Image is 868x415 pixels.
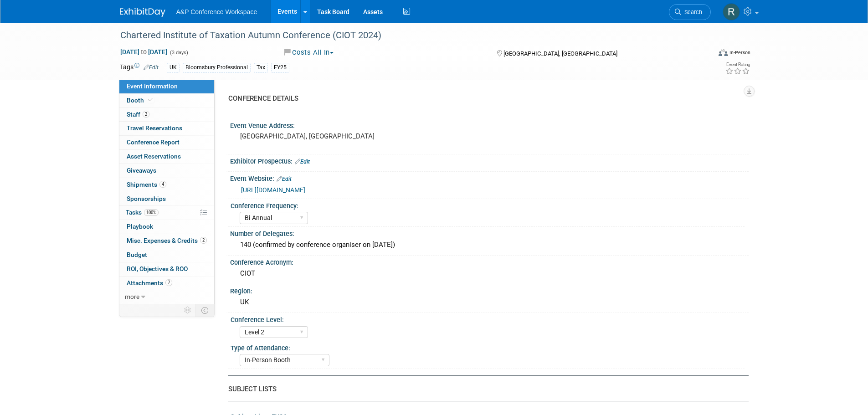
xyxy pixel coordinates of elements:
[228,94,742,103] div: CONFERENCE DETAILS
[119,192,214,206] a: Sponsorships
[725,62,750,67] div: Event Rating
[139,48,148,56] span: to
[119,80,214,93] a: Event Information
[127,111,149,118] span: Staff
[119,220,214,234] a: Playbook
[143,111,149,118] span: 2
[230,256,749,267] div: Conference Acronym:
[231,341,745,353] div: Type of Attendance:
[657,47,751,61] div: Event Format
[127,82,178,90] span: Event Information
[240,132,436,140] pre: [GEOGRAPHIC_DATA], [GEOGRAPHIC_DATA]
[120,48,168,56] span: [DATE] [DATE]
[167,63,180,72] div: UK
[119,164,214,178] a: Giveaways
[200,237,207,244] span: 2
[119,122,214,135] a: Travel Reservations
[183,63,251,72] div: Bloomsbury Professional
[165,279,172,286] span: 7
[127,153,181,160] span: Asset Reservations
[230,284,749,296] div: Region:
[681,9,702,15] span: Search
[119,206,214,220] a: Tasks100%
[120,62,159,73] td: Tags
[241,186,305,194] a: [URL][DOMAIN_NAME]
[119,248,214,262] a: Budget
[230,172,749,184] div: Event Website:
[127,251,147,258] span: Budget
[127,265,188,272] span: ROI, Objectives & ROO
[127,237,207,244] span: Misc. Expenses & Credits
[230,119,749,130] div: Event Venue Address:
[169,50,188,56] span: (3 days)
[119,277,214,290] a: Attachments7
[144,64,159,71] a: Edit
[127,195,166,202] span: Sponsorships
[127,279,172,287] span: Attachments
[719,49,728,56] img: Format-Inperson.png
[126,209,159,216] span: Tasks
[180,304,196,316] td: Personalize Event Tab Strip
[119,178,214,192] a: Shipments4
[277,176,292,182] a: Edit
[127,138,180,146] span: Conference Report
[669,4,711,20] a: Search
[144,209,159,216] span: 100%
[503,50,617,57] span: [GEOGRAPHIC_DATA], [GEOGRAPHIC_DATA]
[723,3,740,20] img: Rebecca Callow
[127,97,154,104] span: Booth
[125,293,139,300] span: more
[295,159,310,165] a: Edit
[127,167,156,174] span: Giveaways
[271,63,289,72] div: FY25
[119,262,214,276] a: ROI, Objectives & ROO
[119,290,214,304] a: more
[230,227,749,238] div: Number of Delegates:
[127,181,166,188] span: Shipments
[176,8,257,15] span: A&P Conference Workspace
[237,238,742,252] div: 140 (confirmed by conference organiser on [DATE])
[119,136,214,149] a: Conference Report
[254,63,268,72] div: Tax
[117,27,697,44] div: Chartered Institute of Taxation Autumn Conference (CIOT 2024)
[119,150,214,164] a: Asset Reservations
[159,181,166,188] span: 4
[228,384,742,394] div: SUBJECT LISTS
[119,94,214,108] a: Booth
[120,8,165,17] img: ExhibitDay
[119,108,214,122] a: Staff2
[237,266,742,281] div: CIOT
[127,223,153,230] span: Playbook
[148,97,153,102] i: Booth reservation complete
[231,199,745,210] div: Conference Frequency:
[281,48,337,57] button: Costs All In
[237,295,742,309] div: UK
[729,49,750,56] div: In-Person
[230,154,749,166] div: Exhibitor Prospectus:
[195,304,214,316] td: Toggle Event Tabs
[231,313,745,324] div: Conference Level:
[127,124,182,132] span: Travel Reservations
[119,234,214,248] a: Misc. Expenses & Credits2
